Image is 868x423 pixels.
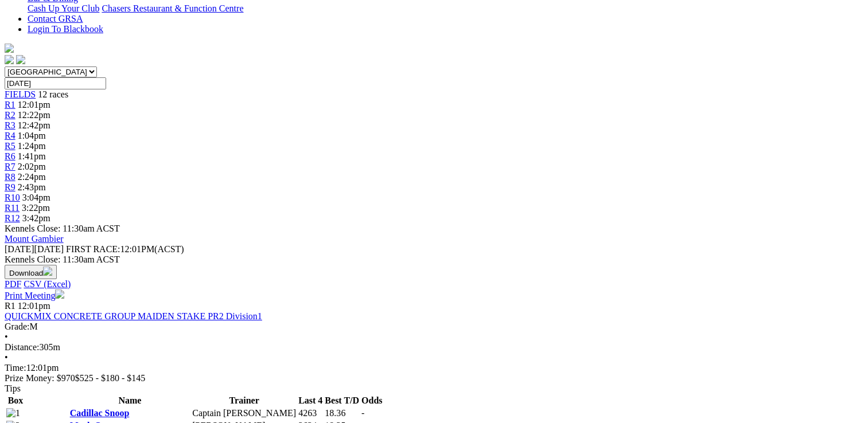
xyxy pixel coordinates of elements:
span: 1:24pm [18,141,46,151]
div: Kennels Close: 11:30am ACST [5,254,863,265]
span: 1:41pm [18,151,46,161]
a: R3 [5,120,15,130]
img: 1 [6,408,20,418]
span: Distance: [5,342,39,352]
span: • [5,332,8,342]
span: • [5,352,8,362]
div: Bar & Dining [28,3,863,14]
th: Odds [361,395,383,406]
span: 12:01pm [18,100,50,109]
span: 2:02pm [18,162,46,171]
img: logo-grsa-white.png [5,44,14,53]
span: $525 - $180 - $145 [75,373,146,383]
span: Time: [5,363,26,373]
td: 18.36 [324,408,360,419]
span: Tips [5,383,21,393]
div: 305m [5,342,863,352]
th: Best T/D [324,395,360,406]
a: PDF [5,279,21,289]
span: 2:43pm [18,182,46,192]
div: M [5,322,863,332]
span: Box [8,395,24,405]
span: - [361,408,364,418]
a: R7 [5,162,15,171]
span: [DATE] [5,244,64,254]
div: Download [5,279,863,289]
span: 12:42pm [18,120,50,130]
span: 12 races [38,89,68,99]
input: Select date [5,77,106,89]
a: Print Meeting [5,291,64,300]
a: QUICKMIX CONCRETE GROUP MAIDEN STAKE PR2 Division1 [5,311,262,321]
span: 12:22pm [18,110,50,120]
th: Name [69,395,191,406]
a: Cash Up Your Club [28,3,99,13]
img: printer.svg [55,289,64,299]
span: [DATE] [5,244,34,254]
span: 12:01PM(ACST) [66,244,184,254]
a: R12 [5,213,20,223]
a: FIELDS [5,89,36,99]
img: download.svg [43,267,52,276]
a: R4 [5,131,15,140]
span: 1:04pm [18,131,46,140]
th: Trainer [192,395,297,406]
a: Contact GRSA [28,14,83,23]
a: R11 [5,203,20,213]
span: 12:01pm [18,301,50,311]
td: Captain [PERSON_NAME] [192,408,297,419]
span: Kennels Close: 11:30am ACST [5,224,120,233]
img: twitter.svg [16,55,25,64]
a: R6 [5,151,15,161]
button: Download [5,265,57,279]
span: Grade: [5,322,30,331]
a: Mount Gambier [5,234,64,244]
a: Login To Blackbook [28,24,103,34]
span: 3:04pm [22,193,50,202]
div: Prize Money: $970 [5,373,863,383]
th: Last 4 [298,395,323,406]
img: facebook.svg [5,55,14,64]
a: R10 [5,193,20,202]
a: Cadillac Snoop [70,408,130,418]
div: 12:01pm [5,363,863,373]
td: 4263 [298,408,323,419]
a: R2 [5,110,15,120]
span: 3:22pm [22,203,50,213]
a: R8 [5,172,15,182]
span: 2:24pm [18,172,46,182]
a: Chasers Restaurant & Function Centre [102,3,243,13]
span: 3:42pm [22,213,50,223]
span: R1 [5,301,15,311]
span: FIRST RACE: [66,244,120,254]
a: CSV (Excel) [24,279,71,289]
a: R9 [5,182,15,192]
a: R5 [5,141,15,151]
a: R1 [5,100,15,109]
